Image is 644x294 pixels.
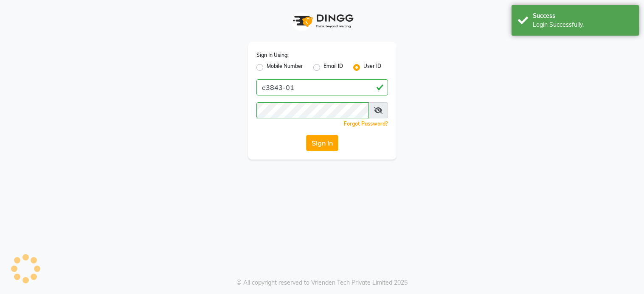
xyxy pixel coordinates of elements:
label: Mobile Number [267,62,303,73]
a: Forgot Password? [344,120,388,127]
img: logo1.svg [288,8,356,34]
input: Username [256,79,388,95]
label: Email ID [323,62,343,73]
label: User ID [363,62,381,73]
input: Username [256,102,369,118]
div: Success [533,11,633,20]
div: Login Successfully. [533,20,633,29]
button: Sign In [306,135,338,151]
label: Sign In Using: [256,51,289,59]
